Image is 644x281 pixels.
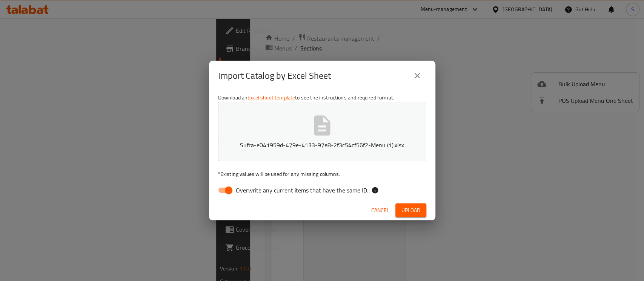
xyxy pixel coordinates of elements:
[395,203,426,217] button: Upload
[218,70,331,82] h2: Import Catalog by Excel Sheet
[218,102,426,161] button: Sufra-e041959d-479e-4133-97e8-2f3c54cf56f2-Menu (1).xlsx
[209,91,435,200] div: Download an to see the instructions and required format.
[401,206,420,215] span: Upload
[408,67,426,85] button: close
[371,206,389,215] span: Cancel
[218,170,426,178] p: Existing values will be used for any missing columns.
[236,186,368,195] span: Overwrite any current items that have the same ID.
[230,140,415,150] p: Sufra-e041959d-479e-4133-97e8-2f3c54cf56f2-Menu (1).xlsx
[371,186,379,194] svg: If the overwrite option isn't selected, then the items that match an existing ID will be ignored ...
[368,203,392,217] button: Cancel
[247,93,295,102] a: Excel sheet template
